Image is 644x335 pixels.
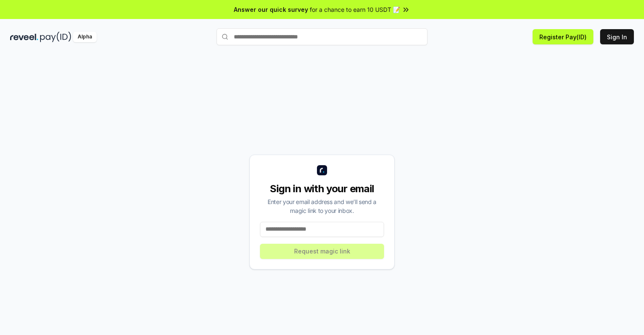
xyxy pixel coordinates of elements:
div: Enter your email address and we’ll send a magic link to your inbox. [260,197,384,215]
span: for a chance to earn 10 USDT 📝 [310,5,400,14]
img: pay_id [40,32,71,42]
img: reveel_dark [10,32,38,42]
img: logo_small [317,165,327,175]
span: Answer our quick survey [234,5,308,14]
button: Register Pay(ID) [533,29,593,44]
div: Sign in with your email [260,182,384,196]
div: Alpha [73,32,97,42]
button: Sign In [600,29,634,44]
